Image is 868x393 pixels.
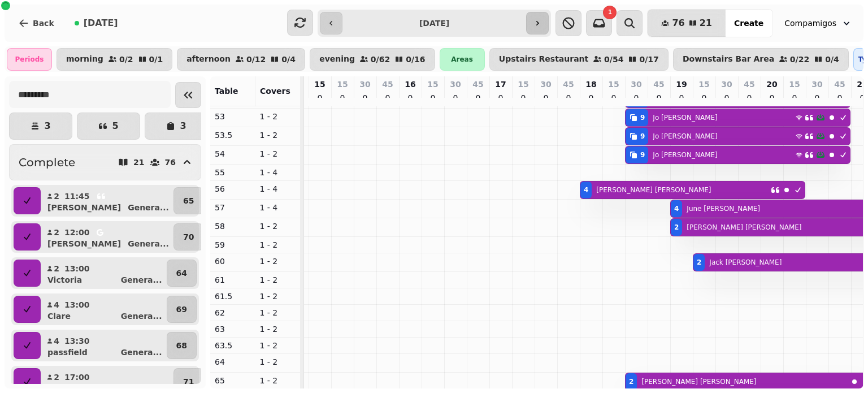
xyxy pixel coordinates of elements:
p: 15 [337,79,348,90]
p: Jo [PERSON_NAME] [653,132,717,141]
p: 76 [165,158,176,166]
p: Genera ... [128,202,169,213]
p: 0 / 4 [825,55,839,63]
p: 19 [676,79,687,90]
div: 4 [674,204,679,213]
button: Upstairs Restaurant0/540/17 [489,48,669,71]
p: 18 [585,79,596,90]
p: 62 [215,307,251,318]
button: Downstairs Bar Area0/220/4 [673,48,849,71]
p: 30 [450,79,461,90]
span: Table [215,87,238,96]
p: afternoon [186,55,231,64]
span: 1 [608,10,612,15]
p: 0 [745,92,754,103]
p: 0 [813,92,822,103]
button: 213:00VictoriaGenera... [43,260,164,287]
p: 3 [44,122,50,131]
p: 0 [519,92,528,103]
p: 0 [541,92,550,103]
span: Covers [260,87,290,96]
p: 1 - 2 [260,323,296,335]
div: Areas [440,48,485,71]
button: 69 [167,296,197,323]
p: 1 - 2 [260,375,296,386]
p: 53 [215,111,251,122]
p: 0 [790,92,799,103]
p: 0 [428,92,437,103]
button: 3 [9,113,72,140]
button: 7621 [648,10,726,37]
p: 2 [53,372,60,383]
p: 45 [563,79,574,90]
button: Compamigos [778,13,859,33]
p: 70 [183,231,194,243]
p: 1 - 2 [260,221,296,232]
p: 15 [608,79,619,90]
p: 0 / 22 [790,55,809,63]
p: [PERSON_NAME] [47,202,121,213]
div: 9 [640,113,645,122]
button: 65 [173,187,203,214]
p: 15 [789,79,800,90]
p: [PERSON_NAME] [PERSON_NAME] [641,377,756,386]
p: 16 [405,79,415,90]
span: [DATE] [84,19,118,28]
p: 0 / 1 [149,55,163,63]
span: 76 [672,19,684,28]
p: 0 [767,92,776,103]
p: 0 [632,92,641,103]
p: 1 - 4 [260,183,296,195]
p: 45 [653,79,664,90]
button: [DATE] [66,10,127,37]
button: 211:45[PERSON_NAME]Genera... [43,187,171,214]
button: morning0/20/1 [57,48,172,71]
p: 1 - 2 [260,129,296,141]
p: 4 [53,299,60,310]
p: 15 [314,79,325,90]
p: 30 [540,79,551,90]
p: 0 / 62 [371,55,390,63]
p: 45 [382,79,393,90]
p: 45 [834,79,845,90]
p: 0 [587,92,596,103]
p: 1 - 4 [260,202,296,213]
p: 68 [176,340,187,351]
p: Jo [PERSON_NAME] [653,113,717,122]
p: 0 [835,92,844,103]
button: evening0/620/16 [310,48,435,71]
p: 57 [215,202,251,213]
p: 1 - 2 [260,307,296,318]
p: 2 [53,263,60,274]
div: 9 [640,132,645,141]
p: 1 - 2 [260,256,296,267]
div: 2 [674,223,679,232]
p: 53.5 [215,129,251,141]
p: 13:30 [64,335,90,347]
p: 17:00 [64,372,90,383]
span: 21 [700,19,712,28]
button: Complete2176 [9,144,201,180]
button: 3 [145,113,208,140]
div: 9 [640,150,645,159]
p: Genera ... [121,347,162,358]
p: 55 [215,167,251,178]
button: Create [725,10,772,37]
p: 0 [722,92,731,103]
div: 4 [584,185,588,195]
p: 45 [472,79,483,90]
p: 15 [698,79,709,90]
p: 0 [451,92,460,103]
p: Genera ... [121,310,162,322]
p: 30 [631,79,641,90]
p: Downstairs Bar Area [683,55,774,64]
button: Back [9,10,63,37]
p: 3 [180,122,186,131]
p: 58 [215,221,251,232]
p: 1 - 4 [260,167,296,178]
p: 15 [518,79,528,90]
p: 1 - 2 [260,148,296,159]
p: 5 [112,122,118,131]
p: Clare [47,310,71,322]
p: 30 [721,79,732,90]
